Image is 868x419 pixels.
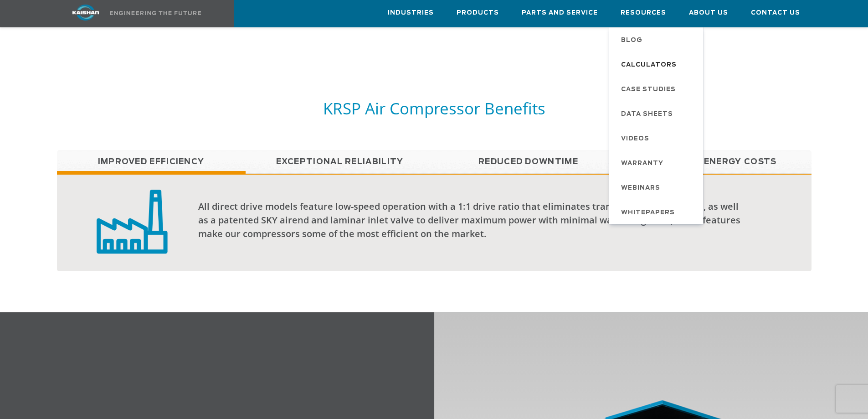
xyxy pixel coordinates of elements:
span: Contact Us [751,8,800,18]
span: About Us [689,8,728,18]
span: Whitepapers [621,205,675,221]
a: Products [457,0,499,25]
span: Industries [388,8,434,18]
span: Webinars [621,181,660,196]
img: low capital investment badge [97,188,168,254]
span: Case Studies [621,82,676,98]
a: Whitepapers [612,200,703,224]
img: Engineering the future [110,11,201,15]
span: Videos [621,131,649,147]
a: Resources [621,0,666,25]
a: Reduced Downtime [434,150,623,173]
span: Parts and Service [522,8,598,18]
span: Data Sheets [621,107,673,122]
span: Resources [621,8,666,18]
div: All direct drive models feature low-speed operation with a 1:1 drive ratio that eliminates transm... [198,200,750,241]
img: kaishan logo [51,5,120,21]
div: Improved Efficiency [57,174,812,271]
h5: KRSP Air Compressor Benefits [57,98,812,119]
span: Calculators [621,57,677,73]
a: Blog [612,27,703,52]
a: Case Studies [612,77,703,101]
a: Webinars [612,175,703,200]
a: Exceptional reliability [246,150,434,173]
a: Calculators [612,52,703,77]
span: Warranty [621,156,663,171]
a: About Us [689,0,728,25]
span: Products [457,8,499,18]
a: Parts and Service [522,0,598,25]
a: Videos [612,126,703,150]
span: Blog [621,33,642,48]
a: Warranty [612,150,703,175]
a: Reduced Energy Costs [623,150,812,173]
a: Improved Efficiency [57,150,246,173]
a: Contact Us [751,0,800,25]
a: Data Sheets [612,101,703,126]
a: Industries [388,0,434,25]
